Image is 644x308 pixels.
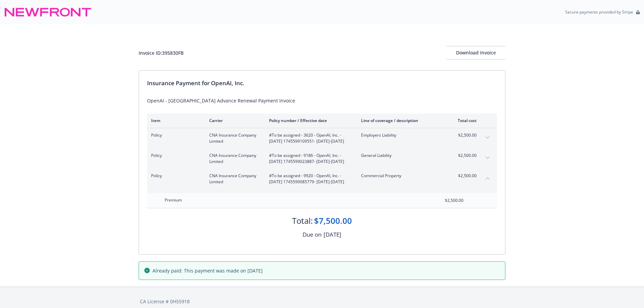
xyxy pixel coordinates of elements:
[482,152,493,163] button: expand content
[565,9,633,15] p: Secure payments provided by Stripe
[451,118,477,123] div: Total cost
[209,152,258,165] span: CNA Insurance Company Limited
[147,148,497,169] div: PolicyCNA Insurance Company Limited#To be assigned - 9186 - OpenAI, Inc. - [DATE] 1745599023887- ...
[147,169,497,189] div: PolicyCNA Insurance Company Limited#To be assigned - 9920 - OpenAI, Inc. - [DATE] 1745599085779- ...
[165,197,182,203] span: Premium
[446,46,505,60] button: Download Invoice
[451,132,477,138] span: $2,500.00
[314,215,352,227] div: $7,500.00
[151,118,198,123] div: Item
[361,152,440,159] span: General Liability
[147,128,497,148] div: PolicyCNA Insurance Company Limited#To be assigned - 3620 - OpenAI, Inc. - [DATE] 1745599109551- ...
[303,230,321,239] div: Due on
[292,215,313,227] div: Total:
[451,152,477,159] span: $2,500.00
[451,173,477,179] span: $2,500.00
[269,118,350,123] div: Policy number / Effective date
[152,267,263,274] span: Already paid: This payment was made on [DATE]
[482,132,493,143] button: expand content
[269,173,350,185] span: #To be assigned - 9920 - OpenAI, Inc. - [DATE] 1745599085779 - [DATE]-[DATE]
[361,173,440,179] span: Commercial Property
[151,173,198,179] span: Policy
[446,46,505,59] div: Download Invoice
[209,118,258,123] div: Carrier
[361,132,440,138] span: Employers Liability
[424,195,468,206] input: 0.00
[361,118,440,123] div: Line of coverage / description
[139,49,184,56] div: Invoice ID: 395830FB
[269,132,350,144] span: #To be assigned - 3620 - OpenAI, Inc. - [DATE] 1745599109551 - [DATE]-[DATE]
[324,230,341,239] div: [DATE]
[147,79,497,88] div: Insurance Payment for OpenAI, Inc.
[269,152,350,165] span: #To be assigned - 9186 - OpenAI, Inc. - [DATE] 1745599023887 - [DATE]-[DATE]
[209,132,258,144] span: CNA Insurance Company Limited
[147,97,497,104] div: OpenAI - [GEOGRAPHIC_DATA] Advance Renewal Payment Invoice
[151,152,198,159] span: Policy
[209,173,258,185] span: CNA Insurance Company Limited
[140,298,504,305] div: CA License # 0H55918
[151,132,198,138] span: Policy
[482,173,493,184] button: collapse content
